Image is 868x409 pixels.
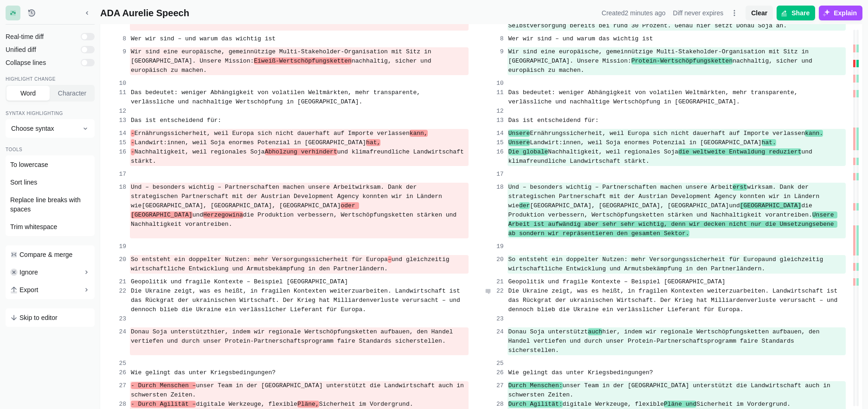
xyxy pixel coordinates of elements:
[131,401,196,408] span: - Durch Agilität –
[508,288,842,313] span: Die Ukraine zeigt, was es heißt, in fragilen Kontexten weiterzuarbeiten. Landwirtschaft ist das R...
[319,401,413,408] span: Sicherheit im Vordergrund.
[265,148,337,155] span: Abholzung verhindert
[131,184,355,191] span: Und – besonders wichtig – Partnerschaften machen unsere Arbeit
[131,35,276,42] span: Wer wir sind – und warum das wichtig ist
[508,382,563,389] span: Durch Menschen:
[508,89,802,105] span: Das bedeutet: weniger Abhängigkeit von volatilen Weltmärkten, mehr transparente, verlässliche und...
[6,174,94,191] button: Sort lines
[508,382,834,398] span: unser Team in der [GEOGRAPHIC_DATA] unterstützt die Landwirtschaft auch in schwersten Zeiten.
[508,48,812,64] span: Wir sind eine europäische, gemeinnützige Multi-Stakeholder-Organisation mit Sitz in [GEOGRAPHIC_D...
[56,89,88,98] span: Character
[131,369,276,376] span: Wie gelingt das unter Kriegsbedingungen?
[805,130,823,137] span: kann.
[366,139,380,146] span: hat,
[519,202,530,209] span: der
[508,130,530,137] span: Unsere
[508,117,599,124] span: Das ist entscheidend für:
[131,89,424,105] span: Das bedeutet: weniger Abhängigkeit von volatilen Weltmärkten, mehr transparente, verlässliche und...
[625,9,666,17] time: 2025-08-28T09:39:27.672Z
[530,130,805,137] span: Ernährungssicherheit, weil Europa sich nicht dauerhaft auf Importe verlassen
[131,130,135,137] span: -
[19,268,38,277] span: Ignore
[508,256,765,263] span: So entsteht ein doppelter Nutzen: mehr Versorgungssicherheit für Europa
[10,222,57,231] span: Trim whitespace
[819,6,862,20] button: Explain
[733,184,747,191] span: erst
[6,156,94,173] button: To lowercase
[10,195,90,214] span: Replace line breaks with spaces
[508,211,838,237] span: Unsere Arbeit ist aufwändig aber sehr sehr wichtig, denn wir decken nicht nur die Umsetzungsebene...
[80,6,95,20] button: Minimize sidebar
[508,139,530,146] span: Unsere
[131,184,446,209] span: wirksam. Dank der strategischen Partnerschaft mit der Austrian Development Agency konnten wir in ...
[548,148,678,155] span: Nachhaltigkeit, weil regionales Soja
[664,401,696,408] span: Pläne und
[131,117,221,124] span: Das ist entscheidend für:
[51,86,94,101] button: Character
[24,6,39,20] button: History tab
[131,148,135,155] span: -
[6,218,94,235] button: Trim whitespace
[6,77,95,84] div: Highlight change
[563,401,664,408] span: digitale Werkzeuge, flexible
[6,309,94,326] button: Skip to editor
[6,119,95,138] button: Choose syntax
[131,211,460,228] span: die Produktion verbessern, Wertschöpfungsketten stärken und Nachhaltigkeit vorantreiben.
[508,328,588,335] span: Donau Soja unterstützt
[631,58,733,64] span: Protein-Wertschöpfungsketten
[762,139,776,146] span: hat.
[388,256,392,263] span: –
[19,285,38,294] span: Export
[832,8,859,18] span: Explain
[131,256,388,263] span: So entsteht ein doppelter Nutzen: mehr Versorgungssicherheit für Europa
[530,139,761,146] span: Landwirt:innen, weil Soja enormes Potenzial in [GEOGRAPHIC_DATA]
[6,264,94,281] button: Ignore
[10,178,37,187] span: Sort lines
[131,288,464,313] span: Die Ukraine zeigt, was es heißt, in fragilen Kontexten weiterzuarbeiten. Landwirtschaft ist das R...
[6,6,20,20] button: Settings tab
[790,8,811,18] span: Share
[135,139,366,146] span: Landwirt:innen, weil Soja enormes Potenzial in [GEOGRAPHIC_DATA]
[141,202,341,209] span: [GEOGRAPHIC_DATA], [GEOGRAPHIC_DATA], [GEOGRAPHIC_DATA]
[131,328,457,345] span: hier, indem wir regionale Wertschöpfungsketten aufbauen, den Handel vertiefen und durch unser Pro...
[740,202,802,209] span: [GEOGRAPHIC_DATA]
[135,148,265,155] span: Nachhaltigkeit, weil regionales Soja
[508,401,563,408] span: Durch Agilität:
[508,328,823,354] span: hier, indem wir regionale Wertschöpfungsketten aufbauen, den Handel vertiefen und durch unser Pro...
[10,160,48,169] span: To lowercase
[678,148,801,155] span: die weltweite Entwaldung reduziert
[193,211,203,218] span: und
[588,328,602,335] span: auch
[508,148,548,155] span: Die globale
[19,313,58,322] span: Skip to editor
[6,58,77,67] span: Collapse lines
[6,192,94,217] button: Replace line breaks with spaces
[6,246,94,263] button: Compare & merge
[6,32,77,41] span: Real-time diff
[749,8,769,18] span: Clear
[135,130,410,137] span: Ernährungssicherheit, weil Europa sich nicht dauerhaft auf Importe verlassen
[673,8,724,18] span: Diff never expires
[746,6,773,20] button: Clear
[508,369,653,376] span: Wie gelingt das unter Kriegsbedingungen?
[297,401,319,408] span: Pläne,
[131,278,348,285] span: Geopolitik und fragile Kontexte – Beispiel [GEOGRAPHIC_DATA]
[6,45,77,54] span: Unified diff
[508,35,653,42] span: Wer wir sind – und warum das wichtig ist
[6,111,95,118] div: Syntax highlighting
[729,202,739,209] span: und
[6,147,95,154] div: Tools
[6,86,50,101] button: Word
[508,184,733,191] span: Und – besonders wichtig – Partnerschaften machen unsere Arbeit
[410,130,428,137] span: kann,
[100,8,598,19] span: ADA Aurelie Speech
[131,328,211,335] span: Donau Soja unterstützt
[530,202,729,209] span: [GEOGRAPHIC_DATA], [GEOGRAPHIC_DATA], [GEOGRAPHIC_DATA]
[6,281,94,298] button: Export
[131,48,435,64] span: Wir sind eine europäische, gemeinnützige Multi-Stakeholder-Organisation mit Sitz in [GEOGRAPHIC_D...
[727,6,742,20] button: Open dropdown
[508,278,726,285] span: Geopolitik und fragile Kontexte – Beispiel [GEOGRAPHIC_DATA]
[508,184,823,209] span: wirksam. Dank der strategischen Partnerschaft mit der Austrian Development Agency konnten wir in ...
[196,401,297,408] span: digitale Werkzeuge, flexible
[254,58,352,64] span: Eiweiß-Wertschöpfungsketten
